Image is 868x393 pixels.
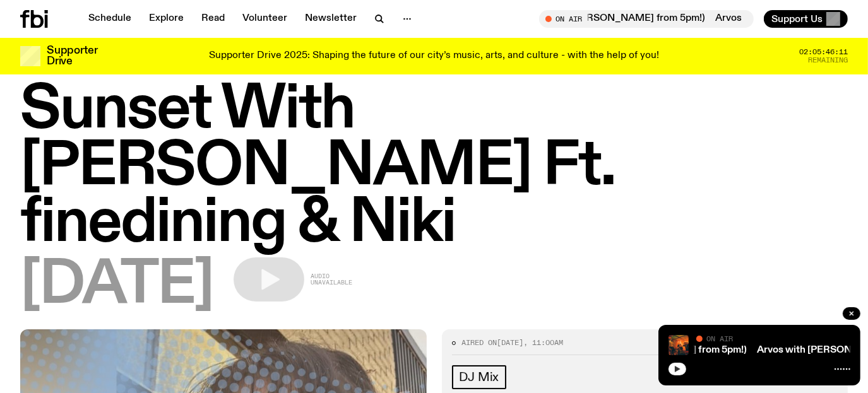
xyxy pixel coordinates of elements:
a: Schedule [81,10,139,28]
a: DJ Mix [452,365,507,389]
a: Explore [141,10,191,28]
button: On AirArvos with [PERSON_NAME] (plus [PERSON_NAME] from 5pm!)Arvos with [PERSON_NAME] (plus [PERS... [539,10,754,28]
span: [DATE] [497,337,524,348]
h3: Supporter Drive [47,45,97,67]
a: Read [194,10,232,28]
span: Remaining [808,57,848,64]
span: On Air [706,334,733,343]
span: [DATE] [20,257,213,314]
span: DJ Mix [460,370,499,384]
span: Audio unavailable [311,273,352,286]
a: Volunteer [235,10,295,28]
h1: Sunset With [PERSON_NAME] Ft. finedining & Niki [20,82,848,252]
span: 02:05:46:11 [799,49,848,56]
a: Arvos with [PERSON_NAME] (plus [PERSON_NAME] from 5pm!) [452,345,747,355]
a: Newsletter [297,10,364,28]
button: Support Us [764,10,848,28]
span: , 11:00am [524,337,564,348]
p: Supporter Drive 2025: Shaping the future of our city’s music, arts, and culture - with the help o... [209,50,659,62]
span: Support Us [771,13,823,25]
span: Aired on [462,337,497,348]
